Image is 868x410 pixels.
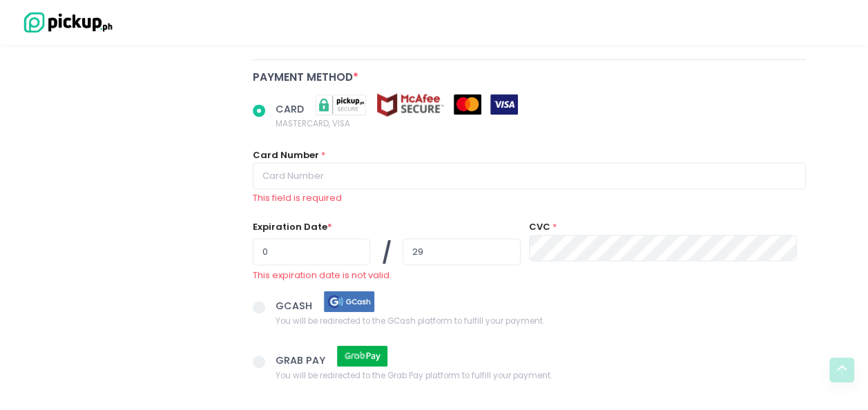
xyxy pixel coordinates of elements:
img: logo [17,10,114,35]
label: Card Number [253,148,319,162]
span: CARD [276,101,307,115]
label: CVC [529,220,550,234]
input: MM [253,238,371,264]
img: pickupsecure [307,92,376,117]
span: GRAB PAY [276,353,328,367]
img: gcash [315,289,384,313]
input: Card Number [253,162,807,188]
label: Expiration Date [253,220,332,234]
div: This expiration date is not valid. [253,269,521,282]
span: / [382,238,392,269]
div: This field is required [253,191,807,205]
img: mcafee-secure [376,92,445,117]
span: MASTERCARD, VISA [276,117,518,130]
div: Payment Method [253,69,807,85]
img: visa [490,94,518,115]
input: YY [403,238,521,264]
span: GCASH [276,299,315,313]
span: You will be redirected to the GCash platform to fulfill your payment. [276,313,544,327]
img: mastercard [454,94,481,115]
img: grab pay [328,344,397,368]
span: You will be redirected to the Grab Pay platform to fulfill your payment. [276,368,552,382]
